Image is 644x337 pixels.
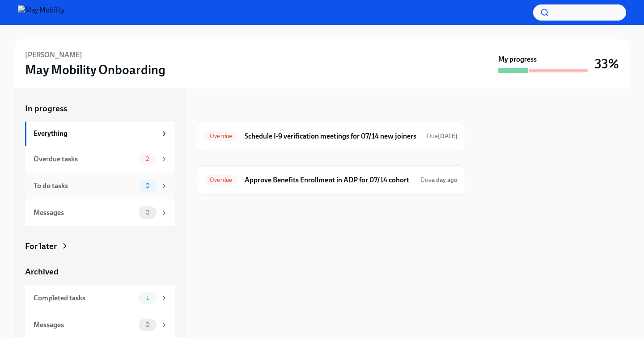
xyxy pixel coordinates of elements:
h3: May Mobility Onboarding [25,62,165,78]
span: 0 [140,182,155,189]
div: Messages [34,208,135,218]
span: August 13th, 2025 09:00 [420,176,458,184]
div: Completed tasks [34,293,135,303]
div: To do tasks [34,181,135,191]
div: Overdue tasks [34,154,135,164]
img: May Mobility [18,5,64,20]
div: Everything [34,129,157,139]
span: 0 [140,321,155,328]
a: Completed tasks1 [25,285,175,312]
h6: Schedule I-9 verification meetings for 07/14 new joiners [245,131,419,141]
h6: [PERSON_NAME] [25,50,82,60]
div: For later [25,240,57,252]
div: In progress [197,103,239,114]
span: July 10th, 2025 09:00 [427,132,458,140]
strong: a day ago [432,176,458,184]
span: 2 [140,156,154,162]
strong: My progress [498,55,537,64]
a: In progress [25,103,175,114]
a: Overdue tasks2 [25,146,175,173]
span: 0 [140,209,155,216]
div: Messages [34,320,135,330]
a: For later [25,240,175,252]
span: 1 [141,295,154,301]
span: Overdue [204,177,237,183]
a: OverdueSchedule I-9 verification meetings for 07/14 new joinersDue[DATE] [204,129,458,143]
span: Due [427,132,458,140]
a: Everything [25,122,175,146]
strong: [DATE] [438,132,458,140]
span: Due [420,176,458,184]
a: To do tasks0 [25,173,175,199]
a: Archived [25,266,175,278]
h6: Approve Benefits Enrollment in ADP for 07/14 cohort [245,175,413,185]
span: Overdue [204,133,237,139]
a: Messages0 [25,199,175,226]
h3: 33% [595,56,619,72]
a: OverdueApprove Benefits Enrollment in ADP for 07/14 cohortDuea day ago [204,173,458,187]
